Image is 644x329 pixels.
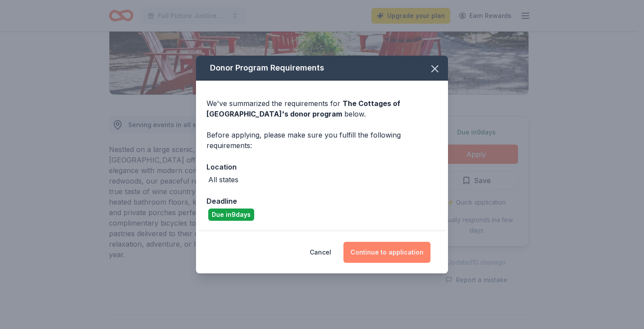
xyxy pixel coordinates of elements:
[208,209,254,221] div: Due in 9 days
[208,174,238,185] div: All states
[206,161,437,173] div: Location
[343,242,430,263] button: Continue to application
[206,130,437,151] div: Before applying, please make sure you fulfill the following requirements:
[206,195,437,207] div: Deadline
[206,98,437,119] div: We've summarized the requirements for below.
[196,56,448,81] div: Donor Program Requirements
[310,242,331,263] button: Cancel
